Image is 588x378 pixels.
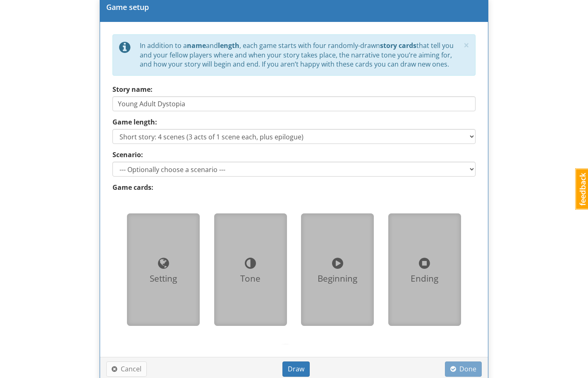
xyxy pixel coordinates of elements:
[106,2,482,13] p: Game setup
[445,361,482,377] button: Done
[395,273,454,285] div: Ending
[218,41,239,50] strong: length
[112,364,141,373] span: Cancel
[112,150,143,160] label: Scenario:
[134,273,193,285] div: Setting
[106,361,147,377] button: Cancel
[140,41,461,69] div: In addition to a and , each game starts with four randomly-drawn that tell you and your fellow pl...
[282,361,310,377] button: Draw
[187,41,206,50] strong: name
[288,364,304,373] span: Draw
[112,183,153,192] strong: Game cards:
[450,364,476,373] span: Done
[112,117,157,127] label: Game length:
[221,273,280,285] div: Tone
[112,85,153,94] label: Story name:
[464,38,469,52] span: ×
[308,273,367,285] div: Beginning
[380,41,416,50] strong: story cards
